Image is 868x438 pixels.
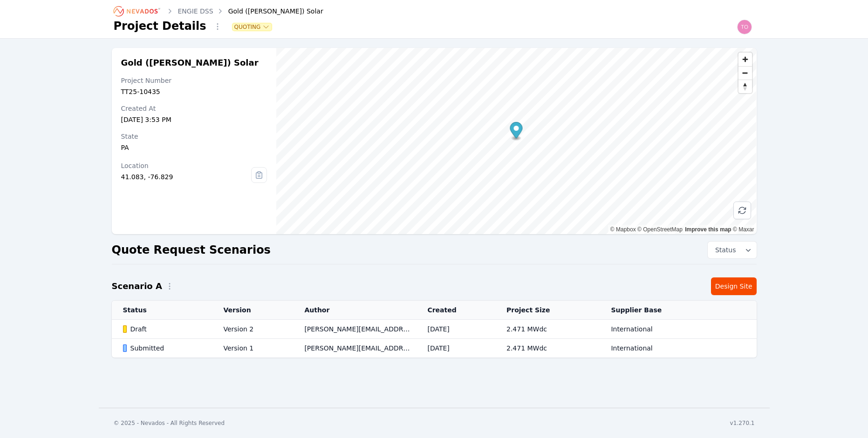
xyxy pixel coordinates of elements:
button: Zoom in [738,53,752,66]
button: Status [708,242,757,258]
td: International [600,339,717,358]
h2: Quote Request Scenarios [112,243,271,257]
td: 2.471 MWdc [495,320,600,339]
h1: Project Details [114,19,206,34]
tr: DraftVersion 2[PERSON_NAME][EMAIL_ADDRESS][PERSON_NAME][DOMAIN_NAME][DATE]2.471 MWdcInternational [112,320,757,339]
h2: Gold ([PERSON_NAME]) Solar [121,57,267,68]
th: Status [112,301,212,320]
td: [PERSON_NAME][EMAIL_ADDRESS][PERSON_NAME][DOMAIN_NAME] [293,320,416,339]
th: Author [293,301,416,320]
div: State [121,132,267,141]
td: International [600,320,717,339]
canvas: Map [276,48,756,234]
th: Version [212,301,293,320]
td: [PERSON_NAME][EMAIL_ADDRESS][PERSON_NAME][DOMAIN_NAME] [293,339,416,358]
th: Created [416,301,495,320]
td: Version 2 [212,320,293,339]
div: Map marker [510,122,523,141]
a: OpenStreetMap [637,226,683,233]
div: Draft [123,324,208,334]
div: Project Number [121,76,267,85]
tr: SubmittedVersion 1[PERSON_NAME][EMAIL_ADDRESS][PERSON_NAME][DOMAIN_NAME][DATE]2.471 MWdcInternati... [112,339,757,358]
button: Zoom out [738,66,752,80]
h2: Scenario A [112,280,162,293]
td: [DATE] [416,320,495,339]
td: Version 1 [212,339,293,358]
span: Status [711,245,736,255]
div: Gold ([PERSON_NAME]) Solar [215,7,323,16]
th: Supplier Base [600,301,717,320]
div: © 2025 - Nevados - All Rights Reserved [114,419,225,427]
div: 41.083, -76.829 [121,172,252,182]
div: Location [121,161,252,170]
a: Improve this map [685,226,731,233]
td: 2.471 MWdc [495,339,600,358]
div: TT25-10435 [121,87,267,96]
td: [DATE] [416,339,495,358]
a: Mapbox [610,226,636,233]
div: Created At [121,104,267,113]
div: [DATE] 3:53 PM [121,115,267,124]
th: Project Size [495,301,600,320]
button: Reset bearing to north [738,80,752,93]
nav: Breadcrumb [114,4,323,19]
div: PA [121,143,267,152]
a: Maxar [733,226,754,233]
div: Submitted [123,344,208,353]
div: v1.270.1 [730,419,755,427]
a: Design Site [711,277,757,295]
a: ENGIE DSS [178,7,213,16]
img: todd.padezanin@nevados.solar [737,20,752,34]
button: Quoting [232,23,272,31]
